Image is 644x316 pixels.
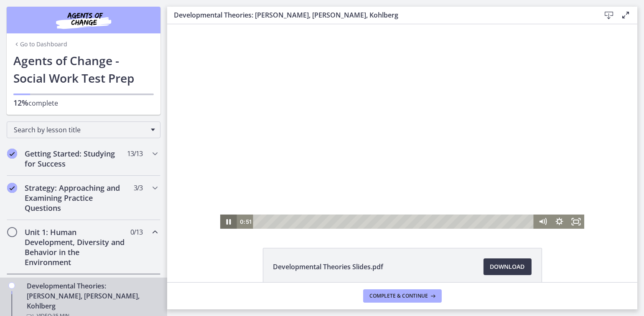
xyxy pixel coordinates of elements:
[363,289,442,303] button: Complete & continue
[130,227,143,237] span: 0 / 13
[167,24,637,229] iframe: Video Lesson
[33,10,134,30] img: Agents of Change
[7,149,17,159] i: Completed
[367,190,384,205] button: Mute
[484,258,532,275] a: Download
[25,183,127,213] h2: Strategy: Approaching and Examining Practice Questions
[25,149,127,169] h2: Getting Started: Studying for Success
[14,125,147,134] span: Search by lesson title
[400,190,417,205] button: Fullscreen
[13,40,67,48] a: Go to Dashboard
[13,52,154,87] h1: Agents of Change - Social Work Test Prep
[13,98,154,108] p: complete
[174,10,587,20] h3: Developmental Theories: [PERSON_NAME], [PERSON_NAME], Kohlberg
[127,149,143,159] span: 13 / 13
[13,98,28,108] span: 12%
[490,262,525,272] span: Download
[7,183,17,193] i: Completed
[384,190,400,205] button: Show settings menu
[273,262,384,272] span: Developmental Theories Slides.pdf
[370,293,428,299] span: Complete & continue
[25,227,127,267] h2: Unit 1: Human Development, Diversity and Behavior in the Environment
[134,183,143,193] span: 3 / 3
[7,121,160,138] div: Search by lesson title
